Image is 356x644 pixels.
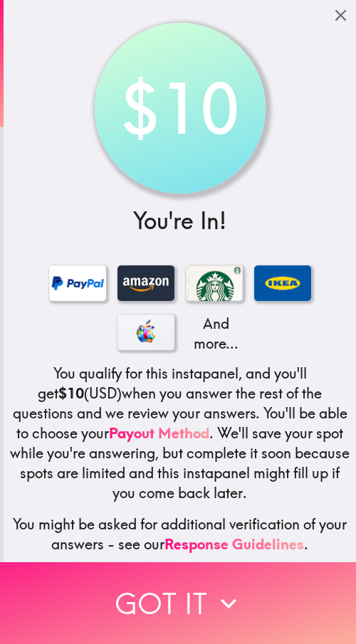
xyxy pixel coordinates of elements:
[58,384,84,402] b: $10
[9,205,350,237] h3: You're In!
[98,26,262,190] div: $10
[109,424,209,442] a: Payout Method
[9,364,350,503] h5: You qualify for this instapanel, and you'll get (USD) when you answer the rest of the questions a...
[9,514,350,554] h5: You might be asked for additional verification of your answers - see our .
[164,535,304,553] a: Response Guidelines
[186,314,243,354] p: And more...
